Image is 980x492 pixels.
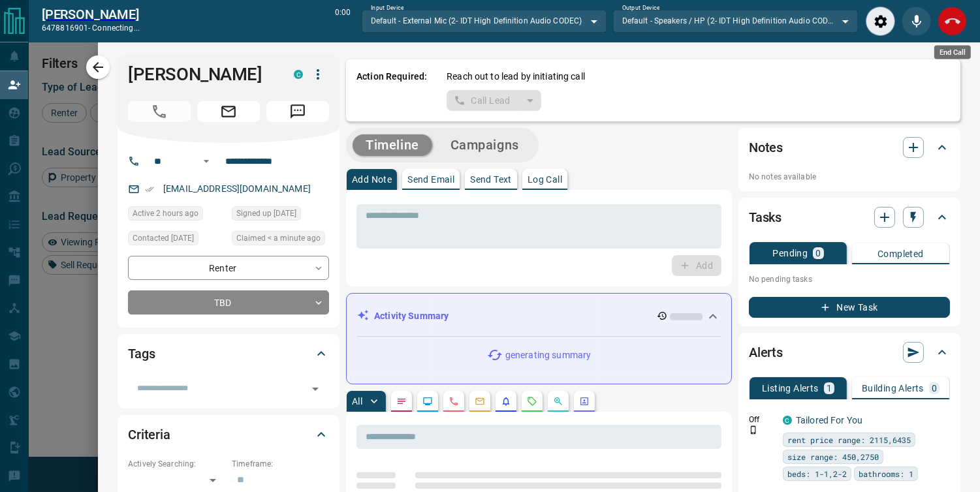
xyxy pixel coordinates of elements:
span: Signed up [DATE] [236,207,296,220]
p: Completed [877,249,924,258]
p: 0 [815,249,821,258]
p: No pending tasks [749,269,950,289]
span: Email [197,101,260,122]
h2: Tags [128,343,155,364]
span: Claimed < a minute ago [236,232,321,245]
svg: Email Verified [145,185,154,194]
svg: Agent Actions [579,396,590,407]
svg: Listing Alerts [501,396,511,407]
div: Sun Dec 18 2022 [232,206,329,224]
p: Listing Alerts [762,384,819,393]
label: Input Device [371,4,404,12]
button: Open [306,380,324,398]
h1: [PERSON_NAME] [128,64,274,85]
div: Tags [128,338,329,369]
span: Message [266,101,329,122]
svg: Calls [449,396,459,407]
div: Default - Speakers / HP (2- IDT High Definition Audio CODEC) [613,10,858,32]
p: 0:00 [335,7,351,36]
svg: Push Notification Only [749,425,758,435]
p: Pending [772,249,808,258]
div: End Call [938,7,967,36]
span: Call [128,101,191,122]
h2: Notes [749,137,783,158]
label: Output Device [622,4,659,12]
span: connecting... [92,23,139,33]
button: Open [198,153,214,169]
p: No notes available [749,171,950,183]
h2: Criteria [128,424,170,445]
div: condos.ca [294,70,303,79]
span: beds: 1-1,2-2 [787,467,847,480]
p: Send Email [407,175,454,184]
p: Add Note [352,175,392,184]
p: Action Required: [356,70,427,111]
div: Default - External Mic (2- IDT High Definition Audio CODEC) [362,10,607,32]
div: Criteria [128,419,329,450]
div: Wed Aug 13 2025 [232,231,329,249]
p: All [352,397,362,406]
p: Activity Summary [374,309,449,323]
p: generating summary [505,348,591,362]
span: bathrooms: 1 [859,467,913,480]
p: 0 [932,384,937,393]
div: Tue Aug 12 2025 [128,206,225,224]
h2: Alerts [749,342,783,363]
div: Notes [749,132,950,163]
svg: Emails [475,396,485,407]
h2: [PERSON_NAME] [42,7,140,22]
p: Actively Searching: [128,458,225,470]
svg: Requests [527,396,537,407]
div: Renter [128,256,329,280]
a: Tailored For You [796,415,862,425]
div: End Call [934,46,971,59]
span: Contacted [DATE] [133,232,194,245]
p: Off [749,414,775,425]
div: condos.ca [783,416,792,425]
svg: Notes [396,396,407,407]
h2: Tasks [749,207,782,228]
span: size range: 450,2750 [787,450,879,463]
button: New Task [749,297,950,318]
svg: Lead Browsing Activity [422,396,433,407]
p: 1 [827,384,832,393]
div: TBD [128,290,329,315]
svg: Opportunities [553,396,563,407]
div: Audio Settings [866,7,895,36]
div: Tasks [749,202,950,233]
div: Activity Summary [357,304,721,328]
p: Building Alerts [862,384,924,393]
span: Active 2 hours ago [133,207,198,220]
div: Mute [902,7,931,36]
div: split button [447,90,541,111]
button: Timeline [353,134,432,156]
p: 6478816901 - [42,22,140,34]
p: Timeframe: [232,458,329,470]
div: Sun Dec 25 2022 [128,231,225,249]
button: Campaigns [437,134,532,156]
div: Alerts [749,337,950,368]
p: Reach out to lead by initiating call [447,70,585,84]
span: rent price range: 2115,6435 [787,433,911,446]
a: [EMAIL_ADDRESS][DOMAIN_NAME] [163,183,311,194]
p: Log Call [528,175,562,184]
p: Send Text [470,175,512,184]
